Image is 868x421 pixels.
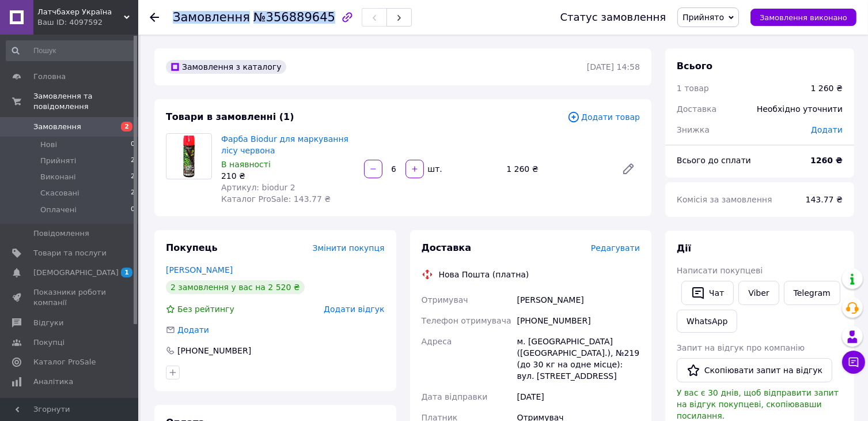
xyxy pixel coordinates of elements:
div: [PHONE_NUMBER] [176,345,252,356]
span: Латчбахер Україна [37,7,124,17]
span: Повідомлення [33,228,89,239]
div: м. [GEOGRAPHIC_DATA] ([GEOGRAPHIC_DATA].), №219 (до 30 кг на одне місце): вул. [STREET_ADDRESS] [515,331,642,386]
span: [DEMOGRAPHIC_DATA] [33,268,119,278]
span: Замовлення [33,122,81,132]
span: Нові [40,140,57,150]
span: 1 товар [677,84,709,93]
div: Нова Пошта (платна) [436,269,532,280]
span: Додати [811,125,843,134]
span: Комісія за замовлення [677,195,772,204]
span: Каталог ProSale: 143.77 ₴ [221,194,331,204]
span: Скасовані [40,188,79,198]
span: Замовлення виконано [760,13,847,22]
span: Знижка [677,125,710,134]
img: Фарба Biodur для маркування лісу червона [180,134,198,179]
a: Telegram [784,281,840,305]
span: Запит на відгук про компанію [677,343,805,352]
span: 143.77 ₴ [806,195,843,204]
span: Управління сайтом [33,396,107,417]
div: 1 260 ₴ [811,82,843,94]
span: У вас є 30 днів, щоб відправити запит на відгук покупцеві, скопіювавши посилання. [677,388,839,420]
span: Написати покупцеві [677,266,763,275]
span: Прийняті [40,156,76,166]
span: Змінити покупця [313,243,385,253]
span: Додати відгук [324,305,384,314]
div: 1 260 ₴ [502,161,612,177]
span: Товари в замовленні (1) [166,111,294,122]
div: шт. [425,163,444,175]
span: Покупець [166,242,218,253]
span: Замовлення та повідомлення [33,91,138,112]
input: Пошук [6,40,136,61]
span: Дата відправки [422,392,488,401]
span: Покупці [33,337,65,348]
a: WhatsApp [677,310,737,333]
div: 2 замовлення у вас на 2 520 ₴ [166,280,305,294]
a: [PERSON_NAME] [166,265,233,275]
div: 210 ₴ [221,170,355,182]
a: Фарба Biodur для маркування лісу червона [221,134,348,155]
span: Відгуки [33,318,63,328]
div: [PERSON_NAME] [515,290,642,310]
div: Необхідно уточнити [750,96,850,122]
span: Без рейтингу [177,305,234,314]
a: Редагувати [617,157,640,181]
span: Редагувати [591,243,640,253]
div: Статус замовлення [560,12,666,23]
span: Доставка [422,242,472,253]
button: Чат [681,281,734,305]
div: Повернутися назад [150,12,159,23]
span: Замовлення [173,10,250,24]
span: Оплачені [40,205,77,215]
span: Доставка [677,104,717,114]
div: Ваш ID: 4097592 [37,17,138,28]
a: Viber [738,281,779,305]
span: Адреса [422,337,452,346]
span: Додати товар [567,111,640,123]
span: Артикул: biodur 2 [221,183,295,192]
button: Скопіювати запит на відгук [677,358,832,382]
span: Телефон отримувача [422,316,511,325]
time: [DATE] 14:58 [587,62,640,72]
span: Дії [677,243,691,254]
span: Товари та послуги [33,248,107,258]
button: Чат з покупцем [842,351,865,374]
span: Додати [177,325,209,334]
span: 2 [121,122,132,131]
span: 2 [131,156,135,166]
b: 1260 ₴ [810,156,843,165]
div: [DATE] [515,386,642,407]
span: Всього [677,61,712,72]
span: Каталог ProSale [33,357,96,367]
div: Замовлення з каталогу [166,60,286,74]
span: №356889645 [253,10,335,24]
span: Отримувач [422,295,468,305]
button: Замовлення виконано [751,9,856,26]
span: 2 [131,172,135,182]
span: 1 [121,268,132,277]
span: 0 [131,205,135,215]
span: В наявності [221,160,271,169]
span: Головна [33,72,66,82]
div: [PHONE_NUMBER] [515,310,642,331]
span: Всього до сплати [677,156,751,165]
span: Аналітика [33,377,73,387]
span: 2 [131,188,135,198]
span: Прийнято [683,13,724,22]
span: Показники роботи компанії [33,287,107,308]
span: Виконані [40,172,76,182]
span: 0 [131,140,135,150]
